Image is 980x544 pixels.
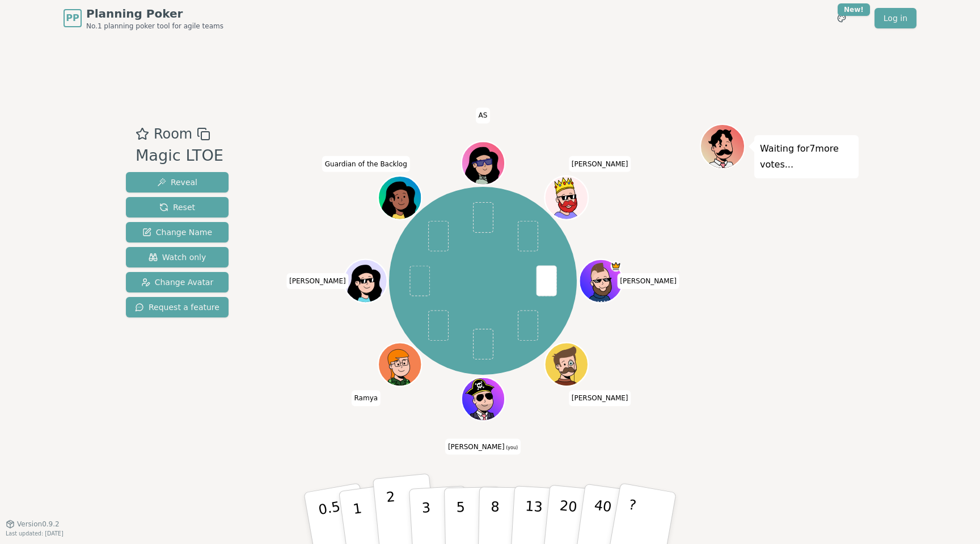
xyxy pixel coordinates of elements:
[149,252,206,263] span: Watch only
[126,172,229,193] button: Reveal
[136,144,223,168] div: Magic LTOE
[159,202,195,213] span: Reset
[157,177,197,188] span: Reveal
[66,11,79,25] span: PP
[476,107,491,123] span: Click to change your name
[86,22,223,31] span: No.1 planning poker tool for agile teams
[126,222,229,242] button: Change Name
[610,261,621,271] span: Blake is the host
[126,197,229,217] button: Reset
[875,8,916,28] a: Log in
[135,302,219,313] span: Request a feature
[64,6,223,31] a: PPPlanning PokerNo.1 planning poker tool for agile teams
[838,3,870,16] div: New!
[322,156,410,171] span: Click to change your name
[136,124,149,144] button: Add as favourite
[569,156,631,171] span: Click to change your name
[6,520,60,529] button: Version0.9.2
[17,520,60,529] span: Version 0.9.2
[505,445,518,450] span: (you)
[760,141,853,173] p: Waiting for 7 more votes...
[617,273,679,289] span: Click to change your name
[142,227,212,238] span: Change Name
[141,277,214,288] span: Change Avatar
[6,530,64,537] span: Last updated: [DATE]
[569,390,631,406] span: Click to change your name
[831,8,852,28] button: New!
[86,6,223,22] span: Planning Poker
[126,297,229,317] button: Request a feature
[126,272,229,292] button: Change Avatar
[154,124,192,144] span: Room
[286,273,349,289] span: Click to change your name
[445,438,521,454] span: Click to change your name
[352,390,381,406] span: Click to change your name
[463,378,504,419] button: Click to change your avatar
[126,247,229,267] button: Watch only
